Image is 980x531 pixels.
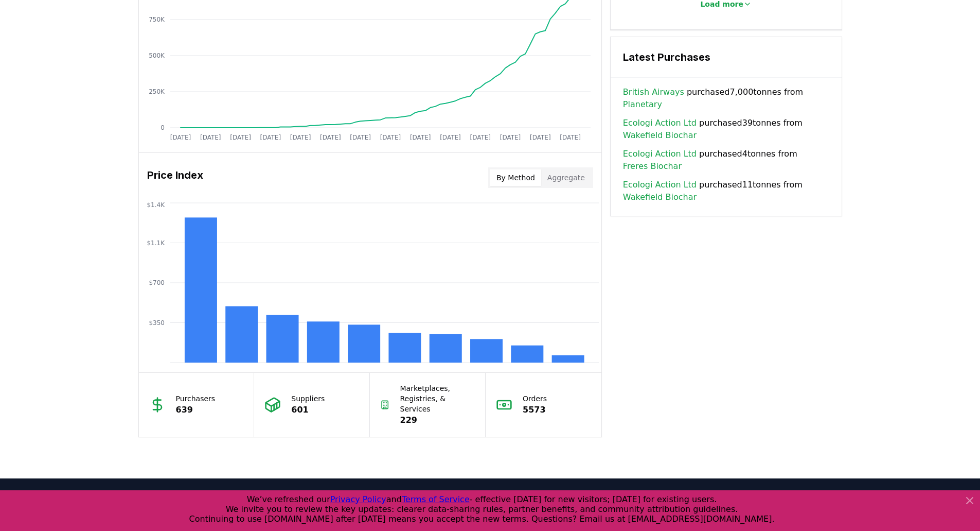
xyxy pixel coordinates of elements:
span: purchased 4 tonnes from [623,148,829,173]
span: purchased 7,000 tonnes from [623,86,829,111]
tspan: $1.1K [147,239,165,247]
p: 601 [291,404,325,416]
span: purchased 11 tonnes from [623,179,829,203]
tspan: [DATE] [380,134,401,141]
a: British Airways [623,86,684,98]
h3: Price Index [147,167,203,188]
tspan: [DATE] [560,134,581,141]
tspan: [DATE] [440,134,461,141]
p: Orders [523,393,547,404]
a: Ecologi Action Ltd [623,148,697,160]
span: purchased 39 tonnes from [623,117,829,142]
tspan: $350 [149,319,165,327]
a: Ecologi Action Ltd [623,179,697,191]
tspan: 250K [149,88,165,95]
button: By Method [490,169,541,186]
tspan: 750K [149,16,165,23]
h3: Latest Purchases [623,49,829,65]
tspan: [DATE] [290,134,311,141]
tspan: [DATE] [409,134,431,141]
tspan: $1.4K [147,201,165,209]
a: Freres Biochar [623,160,682,173]
tspan: [DATE] [470,134,491,141]
tspan: [DATE] [350,134,371,141]
p: Marketplaces, Registries, & Services [400,383,475,414]
tspan: [DATE] [200,134,221,141]
tspan: [DATE] [500,134,521,141]
a: Wakefield Biochar [623,129,697,142]
p: 229 [400,414,475,426]
a: Wakefield Biochar [623,191,697,203]
tspan: [DATE] [320,134,341,141]
p: 5573 [523,404,547,416]
tspan: $700 [149,279,165,286]
p: Suppliers [291,393,325,404]
tspan: [DATE] [260,134,281,141]
a: Planetary [623,98,662,111]
tspan: 500K [149,52,165,59]
tspan: [DATE] [170,134,191,141]
tspan: [DATE] [230,134,251,141]
tspan: 0 [161,124,165,131]
a: Ecologi Action Ltd [623,117,697,129]
p: Purchasers [176,393,216,404]
p: 639 [176,404,216,416]
button: Aggregate [541,169,591,186]
tspan: [DATE] [530,134,551,141]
